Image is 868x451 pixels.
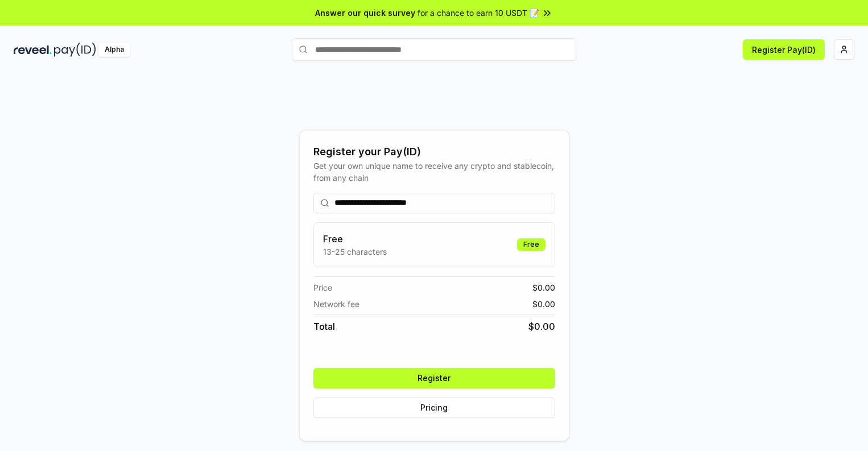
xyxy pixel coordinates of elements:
[313,368,555,388] button: Register
[14,43,52,57] img: reveel_dark
[98,43,130,57] div: Alpha
[743,39,825,60] button: Register Pay(ID)
[313,282,332,293] span: Price
[313,160,555,184] div: Get your own unique name to receive any crypto and stablecoin, from any chain
[54,43,96,57] img: pay_id
[528,320,555,333] span: $ 0.00
[315,7,415,19] span: Answer our quick survey
[313,398,555,418] button: Pricing
[532,298,555,310] span: $ 0.00
[313,298,359,310] span: Network fee
[313,320,335,333] span: Total
[532,282,555,293] span: $ 0.00
[418,7,539,19] span: for a chance to earn 10 USDT 📝
[517,238,545,251] div: Free
[323,232,387,246] h3: Free
[323,246,387,258] p: 13-25 characters
[313,144,555,160] div: Register your Pay(ID)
